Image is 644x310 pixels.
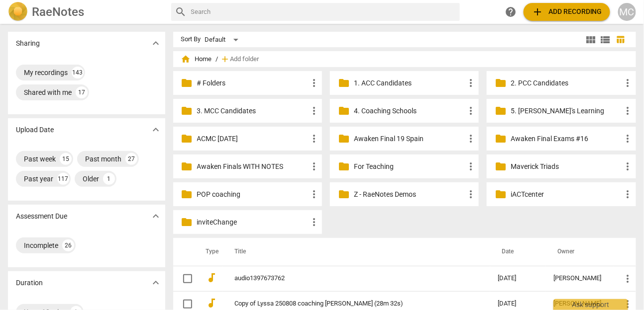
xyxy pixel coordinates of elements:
span: expand_more [150,124,162,136]
span: more_vert [465,188,477,200]
button: Show more [148,209,163,224]
span: folder [181,133,193,145]
p: 5. Matthew's Learning [511,106,622,116]
button: MC [618,3,636,21]
th: Date [490,238,546,266]
span: / [216,56,218,63]
button: List view [598,32,613,47]
p: Duration [16,278,43,288]
p: Sharing [16,38,40,49]
a: Copy of Lyssa 250808 coaching [PERSON_NAME] (28m 32s) [235,300,462,308]
a: Help [502,3,520,21]
div: 1 [103,173,115,185]
div: Shared with me [24,87,72,97]
span: folder [338,160,350,172]
span: Home [181,54,212,64]
p: Upload Date [16,125,54,135]
div: Incomplete [24,240,58,250]
div: Past week [24,154,56,164]
span: search [175,6,187,18]
span: more_vert [622,105,634,117]
button: Table view [613,32,628,47]
img: Logo [8,2,28,22]
span: table_chart [616,35,626,44]
button: Upload [524,3,610,21]
p: Z - RaeNotes Demos [354,189,465,200]
span: expand_more [150,37,162,49]
div: 27 [125,153,137,165]
span: more_vert [465,105,477,117]
span: view_module [585,34,597,46]
a: audio1397673762 [235,275,462,282]
button: Show more [148,275,163,290]
span: more_vert [308,188,320,200]
p: 2. PCC Candidates [511,78,622,88]
div: 26 [62,239,74,251]
a: LogoRaeNotes [8,2,163,22]
span: more_vert [308,160,320,172]
p: inviteChange [197,217,308,228]
p: 3. MCC Candidates [197,106,308,116]
p: 1. ACC Candidates [354,78,465,88]
span: folder [495,188,507,200]
span: add [532,6,543,18]
p: ACMC June 2025 [197,134,308,144]
span: more_vert [622,273,634,285]
span: folder [495,160,507,172]
span: folder [181,77,193,89]
p: 4. Coaching Schools [354,106,465,116]
span: folder [181,216,193,228]
span: more_vert [308,133,320,145]
span: folder [338,77,350,89]
p: Awaken Finals WITH NOTES [197,161,308,172]
div: 143 [72,67,84,78]
span: more_vert [465,133,477,145]
button: Tile view [583,32,598,47]
span: folder [495,105,507,117]
div: 117 [57,173,69,185]
span: more_vert [465,160,477,172]
span: more_vert [622,77,634,89]
span: folder [181,160,193,172]
div: 15 [60,153,72,165]
span: more_vert [622,188,634,200]
span: folder [338,105,350,117]
div: Past year [24,174,53,184]
button: Show more [148,122,163,137]
p: # Folders [197,78,308,88]
span: folder [338,188,350,200]
span: home [181,54,191,64]
div: [PERSON_NAME] [553,275,606,282]
div: My recordings [24,68,68,77]
span: folder [495,133,507,145]
span: more_vert [308,216,320,228]
span: Add folder [230,56,259,63]
span: more_vert [622,160,634,172]
p: Assessment Due [16,211,67,222]
div: Older [83,174,99,184]
input: Search [191,4,456,20]
span: help [505,6,517,18]
div: Default [205,32,242,48]
p: Awaken Final 19 Spain [354,134,465,144]
span: more_vert [308,105,320,117]
th: Type [198,238,223,266]
span: more_vert [308,77,320,89]
p: iACTcenter [511,189,622,200]
span: Add recording [532,6,602,18]
span: folder [495,77,507,89]
span: folder [181,105,193,117]
span: add [220,54,230,64]
p: POP coaching [197,189,308,200]
span: audiotrack [206,297,218,309]
button: Show more [148,36,163,51]
p: Maverick Triads [511,161,622,172]
p: For Teaching [354,161,465,172]
h2: RaeNotes [32,5,84,19]
span: expand_more [150,210,162,222]
span: more_vert [622,298,634,310]
span: more_vert [622,133,634,145]
td: [DATE] [490,266,546,291]
div: Past month [85,154,121,164]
